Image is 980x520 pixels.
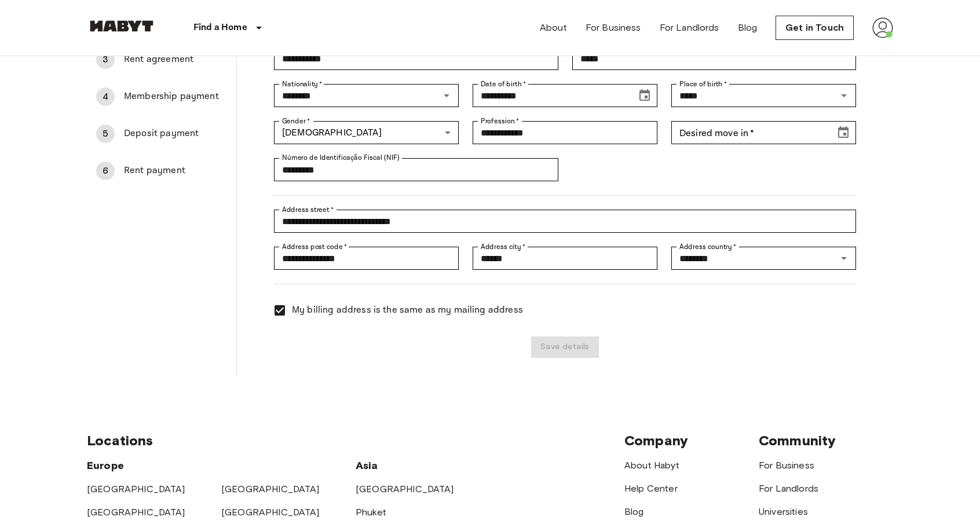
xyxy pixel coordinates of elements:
[759,460,814,471] a: For Business
[481,116,520,126] label: Profession
[586,21,641,35] a: For Business
[124,127,227,141] span: Deposit payment
[87,484,185,495] a: [GEOGRAPHIC_DATA]
[624,506,644,517] a: Blog
[282,153,400,163] label: Número de Identificação Fiscal (NIF)
[738,21,758,35] a: Blog
[481,241,525,252] label: Address city
[96,124,115,143] div: 5
[282,79,323,89] label: Nationality
[274,247,459,270] div: Address post code
[660,21,719,35] a: For Landlords
[193,21,247,35] p: Find a Home
[87,459,124,472] span: Europe
[759,483,818,494] a: For Landlords
[679,241,737,252] label: Address country
[473,121,657,144] div: Profession
[438,87,455,104] button: Open
[872,17,893,38] img: avatar
[221,507,320,518] a: [GEOGRAPHIC_DATA]
[221,484,320,495] a: [GEOGRAPHIC_DATA]
[679,79,727,89] label: Place of birth
[540,21,567,35] a: About
[356,507,386,518] a: Phuket
[282,241,347,252] label: Address post code
[96,162,115,180] div: 6
[96,87,115,106] div: 4
[87,46,236,74] div: 3Rent agreement
[624,460,679,471] a: About Habyt
[473,247,657,270] div: Address city
[832,121,855,144] button: Choose date
[624,483,678,494] a: Help Center
[124,164,227,178] span: Rent payment
[356,459,378,472] span: Asia
[274,47,558,70] div: First name
[624,432,688,449] span: Company
[274,158,558,181] div: Número de Identificação Fiscal (NIF)
[274,210,856,233] div: Address street
[282,116,310,126] label: Gender
[124,53,227,67] span: Rent agreement
[633,84,656,107] button: Choose date, selected date is Sep 12, 1991
[87,83,236,111] div: 4Membership payment
[87,157,236,185] div: 6Rent payment
[759,432,836,449] span: Community
[836,250,852,266] button: Open
[87,507,185,518] a: [GEOGRAPHIC_DATA]
[572,47,856,70] div: Last name
[87,120,236,148] div: 5Deposit payment
[481,79,526,89] label: Date of birth
[292,303,523,317] span: My billing address is the same as my mailing address
[124,90,227,104] span: Membership payment
[356,484,454,495] a: [GEOGRAPHIC_DATA]
[282,204,334,215] label: Address street
[836,87,852,104] button: Open
[776,16,854,40] a: Get in Touch
[274,121,459,144] div: [DEMOGRAPHIC_DATA]
[759,506,808,517] a: Universities
[87,432,153,449] span: Locations
[96,50,115,69] div: 3
[87,20,156,32] img: Habyt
